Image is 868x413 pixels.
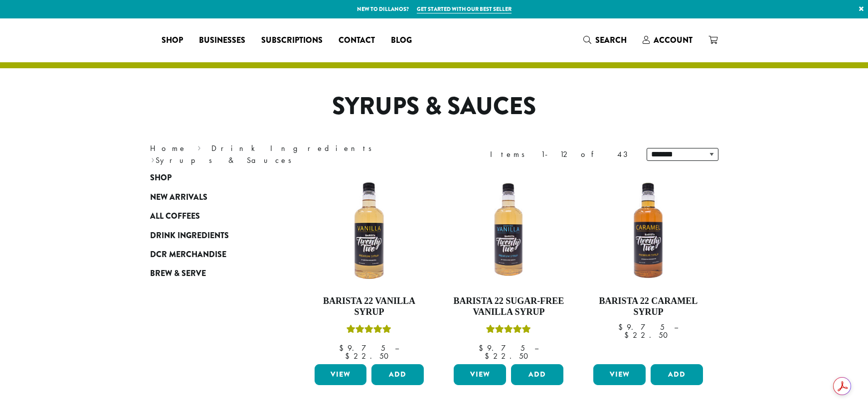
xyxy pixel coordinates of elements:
[315,364,367,385] a: View
[150,207,270,226] a: All Coffees
[417,5,512,13] a: Get started with our best seller
[618,322,665,332] bdi: 9.75
[150,264,270,283] a: Brew & Serve
[485,351,493,361] span: $
[154,32,191,48] a: Shop
[451,296,566,317] h4: Barista 22 Sugar-Free Vanilla Syrup
[534,343,538,353] span: –
[591,173,705,288] img: CARAMEL-1-300x300.png
[312,173,427,360] a: Barista 22 Vanilla SyrupRated 5.00 out of 5
[150,245,270,264] a: DCR Merchandise
[486,323,531,338] div: Rated 5.00 out of 5
[395,343,399,353] span: –
[451,173,566,360] a: Barista 22 Sugar-Free Vanilla SyrupRated 5.00 out of 5
[575,32,635,48] a: Search
[150,143,187,153] a: Home
[150,172,172,184] span: Shop
[150,230,229,242] span: Drink Ingredients
[345,351,393,361] bdi: 22.50
[150,210,200,223] span: All Coffees
[490,148,632,160] div: Items 1-12 of 43
[591,173,705,360] a: Barista 22 Caramel Syrup
[211,143,378,153] a: Drink Ingredients
[150,226,270,245] a: Drink Ingredients
[451,173,566,288] img: SF-VANILLA-300x300.png
[624,330,633,340] span: $
[371,364,424,385] button: Add
[199,34,245,47] span: Businesses
[479,343,487,353] span: $
[197,139,201,154] span: ›
[150,268,206,280] span: Brew & Serve
[485,351,533,361] bdi: 22.50
[654,34,693,46] span: Account
[150,191,207,204] span: New Arrivals
[339,34,375,47] span: Contact
[674,322,678,332] span: –
[261,34,323,47] span: Subscriptions
[143,92,726,121] h1: Syrups & Sauces
[339,343,385,353] bdi: 9.75
[511,364,563,385] button: Add
[345,351,353,361] span: $
[595,34,627,46] span: Search
[151,151,155,166] span: ›
[479,343,525,353] bdi: 9.75
[150,188,270,207] a: New Arrivals
[591,296,705,317] h4: Barista 22 Caramel Syrup
[454,364,506,385] a: View
[162,34,183,47] span: Shop
[312,296,427,317] h4: Barista 22 Vanilla Syrup
[150,142,419,166] nav: Breadcrumb
[391,34,412,47] span: Blog
[624,330,673,340] bdi: 22.50
[339,343,347,353] span: $
[150,249,226,261] span: DCR Merchandise
[312,173,426,288] img: VANILLA-300x300.png
[150,168,270,187] a: Shop
[651,364,703,385] button: Add
[347,323,391,338] div: Rated 5.00 out of 5
[618,322,627,332] span: $
[593,364,646,385] a: View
